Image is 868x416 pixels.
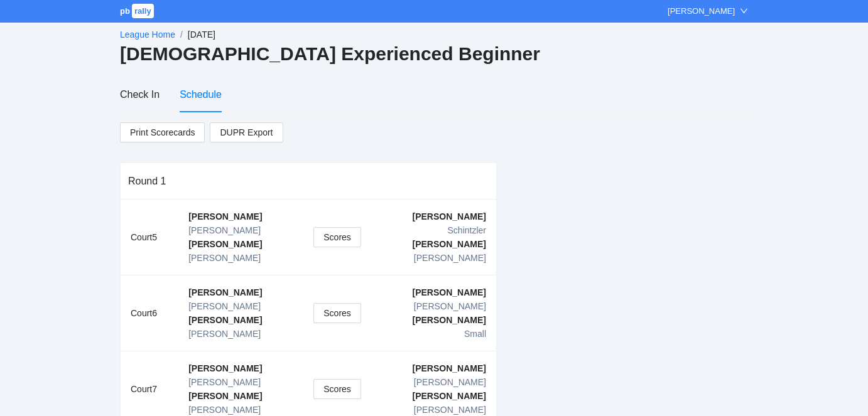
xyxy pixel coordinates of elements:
[313,227,361,247] button: Scores
[188,405,261,415] span: [PERSON_NAME]
[413,391,486,401] b: [PERSON_NAME]
[668,5,735,18] div: [PERSON_NAME]
[188,287,262,297] b: [PERSON_NAME]
[120,6,156,16] a: pbrally
[188,377,261,387] span: [PERSON_NAME]
[120,6,130,16] span: pb
[130,123,195,142] span: Print Scorecards
[414,377,486,387] span: [PERSON_NAME]
[188,253,261,263] span: [PERSON_NAME]
[414,253,486,263] span: [PERSON_NAME]
[188,391,262,401] b: [PERSON_NAME]
[413,315,486,325] b: [PERSON_NAME]
[220,123,273,142] span: DUPR Export
[323,382,351,396] span: Scores
[180,29,183,40] span: /
[180,87,222,102] div: Schedule
[464,329,486,339] span: Small
[120,122,205,142] a: Print Scorecards
[120,41,748,67] h2: [DEMOGRAPHIC_DATA] Experienced Beginner
[120,29,175,40] a: League Home
[128,163,489,199] div: Round 1
[188,225,261,235] span: [PERSON_NAME]
[413,211,486,221] b: [PERSON_NAME]
[313,303,361,323] button: Scores
[121,275,178,351] td: Court 6
[188,29,215,40] span: [DATE]
[413,287,486,297] b: [PERSON_NAME]
[414,405,486,415] span: [PERSON_NAME]
[414,301,486,311] span: [PERSON_NAME]
[210,122,283,142] a: DUPR Export
[323,306,351,320] span: Scores
[413,363,486,373] b: [PERSON_NAME]
[132,4,154,18] span: rally
[313,379,361,399] button: Scores
[188,239,262,249] b: [PERSON_NAME]
[413,239,486,249] b: [PERSON_NAME]
[188,211,262,221] b: [PERSON_NAME]
[188,315,262,325] b: [PERSON_NAME]
[740,7,748,15] span: down
[188,301,261,311] span: [PERSON_NAME]
[323,230,351,244] span: Scores
[448,225,486,235] span: Schintzler
[120,87,160,102] div: Check In
[188,363,262,373] b: [PERSON_NAME]
[188,329,261,339] span: [PERSON_NAME]
[121,200,178,275] td: Court 5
